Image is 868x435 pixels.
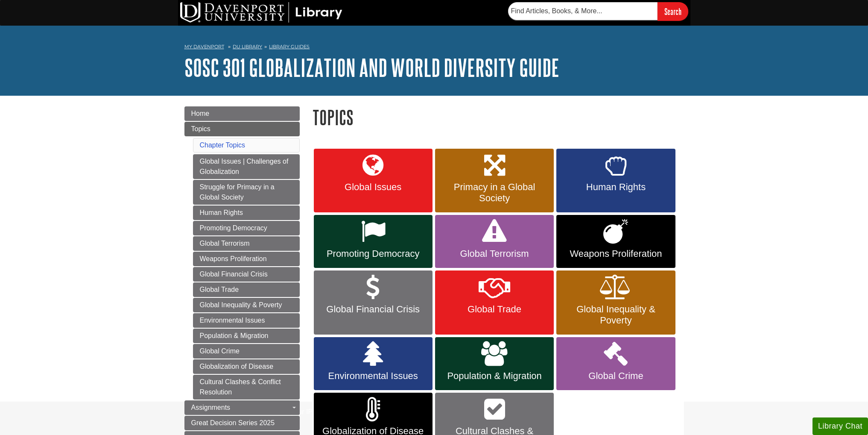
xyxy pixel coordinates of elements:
span: Global Terrorism [441,248,547,259]
input: Find Articles, Books, & More... [508,2,658,20]
span: Promoting Democracy [320,248,426,259]
a: Global Issues [314,149,433,213]
span: Weapons Proliferation [563,248,669,259]
button: Library Chat [812,417,868,435]
a: Global Crime [193,344,300,359]
a: Promoting Democracy [193,221,300,235]
a: Global Crime [556,337,675,390]
span: Topics [191,125,210,132]
a: Environmental Issues [193,313,300,328]
span: Great Decision Series 2025 [191,419,275,426]
a: Topics [184,122,300,136]
h1: Topics [313,106,684,128]
span: Global Trade [441,304,547,315]
img: DU Library [180,2,342,23]
a: My Davenport [184,43,224,50]
a: Global Inequality & Poverty [193,298,300,312]
input: Search [658,2,688,21]
form: Searches DU Library's articles, books, and more [508,2,688,21]
a: Global Issues | Challenges of Globalization [193,154,300,179]
a: Global Trade [435,270,554,335]
a: Cultural Clashes & Conflict Resolution [193,375,300,400]
span: Primacy in a Global Society [441,182,547,204]
a: Global Terrorism [435,215,554,268]
a: Home [184,106,300,121]
span: Global Financial Crisis [320,304,426,315]
span: Home [191,110,210,117]
a: SOSC 301 Globalization and World Diversity Guide [184,54,559,81]
span: Global Crime [563,370,669,382]
span: Assignments [191,404,231,411]
a: Population & Migration [435,337,554,390]
a: Library Guides [269,44,310,50]
a: Human Rights [193,206,300,220]
a: Global Financial Crisis [193,267,300,282]
a: Assignments [184,400,300,415]
a: Population & Migration [193,329,300,343]
span: Population & Migration [441,370,547,382]
nav: breadcrumb [184,41,684,55]
a: Environmental Issues [314,337,433,390]
a: Promoting Democracy [314,215,433,268]
span: Global Inequality & Poverty [563,304,669,326]
a: Globalization of Disease [193,359,300,374]
span: Environmental Issues [320,370,426,382]
a: Struggle for Primacy in a Global Society [193,180,300,205]
a: Global Inequality & Poverty [556,270,675,335]
a: Great Decision Series 2025 [184,416,300,430]
a: Global Trade [193,282,300,297]
a: Weapons Proliferation [556,215,675,268]
a: Primacy in a Global Society [435,149,554,213]
a: Global Financial Crisis [314,270,433,335]
a: DU Library [233,44,262,50]
span: Human Rights [563,182,669,193]
a: Global Terrorism [193,236,300,251]
a: Human Rights [556,149,675,213]
span: Global Issues [320,182,426,193]
a: Weapons Proliferation [193,252,300,266]
a: Chapter Topics [200,141,245,149]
